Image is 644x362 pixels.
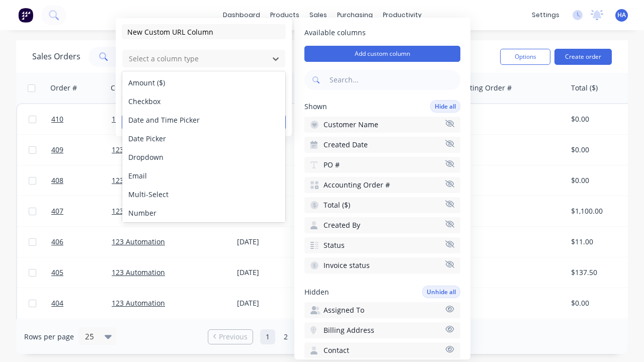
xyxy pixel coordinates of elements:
[51,206,63,216] span: 407
[304,257,460,274] button: Invoice status
[51,104,112,134] a: 410
[422,286,460,298] button: Unhide all
[112,206,165,216] a: 123 Automation
[51,196,112,226] a: 407
[500,49,550,65] button: Options
[571,267,630,278] div: $137.50
[571,298,630,308] div: $0.00
[324,345,349,355] span: Contact
[527,8,565,23] div: settings
[112,267,165,277] a: 123 Automation
[51,298,63,308] span: 404
[571,206,630,216] div: $1,100.00
[51,237,63,247] span: 406
[112,114,165,124] a: 123 Automation
[265,8,304,23] div: products
[328,70,460,90] input: Search...
[304,197,460,213] button: Total ($)
[51,145,63,155] span: 409
[24,332,74,342] span: Rows per page
[304,237,460,253] button: Status
[218,8,265,23] a: dashboard
[571,175,630,186] div: $0.00
[122,166,285,185] div: Email
[324,220,360,230] span: Created By
[571,237,630,247] div: $11.00
[304,28,460,38] span: Available columns
[219,332,248,342] span: Previous
[324,325,374,335] span: Billing Address
[51,319,112,349] a: 403
[122,73,285,92] div: Amount ($)
[208,332,253,342] a: Previous page
[324,160,340,170] span: PO #
[204,329,440,344] ul: Pagination
[324,240,345,250] span: Status
[51,227,112,257] a: 406
[304,137,460,153] button: Created Date
[51,288,112,318] a: 404
[617,11,626,20] span: HA
[32,52,80,61] h1: Sales Orders
[571,114,630,124] div: $0.00
[51,114,63,124] span: 410
[324,140,368,150] span: Created Date
[304,46,460,62] button: Add custom column
[260,329,275,344] a: Page 1 is your current page
[122,185,285,204] div: Multi-Select
[111,83,166,93] div: Customer Name
[571,145,630,155] div: $0.00
[112,237,165,246] a: 123 Automation
[122,111,285,129] div: Date and Time Picker
[51,267,63,278] span: 405
[122,24,286,39] input: Enter column name...
[112,145,165,154] a: 123 Automation
[554,49,612,65] button: Create order
[112,175,165,185] a: 123 Automation
[304,157,460,173] button: PO #
[237,267,312,278] div: [DATE]
[430,100,460,113] button: Hide all
[278,329,293,344] a: Page 2
[378,8,427,23] div: productivity
[50,83,77,93] div: Order #
[324,305,364,315] span: Assigned To
[571,83,598,93] div: Total ($)
[122,148,285,166] div: Dropdown
[304,217,460,233] button: Created By
[51,175,63,186] span: 408
[122,114,202,130] button: Save
[324,120,378,130] span: Customer Name
[324,260,370,270] span: Invoice status
[304,177,460,193] button: Accounting Order #
[324,180,390,190] span: Accounting Order #
[304,102,327,112] span: Shown
[51,257,112,288] a: 405
[237,237,312,247] div: [DATE]
[332,8,378,23] div: purchasing
[304,287,329,297] span: Hidden
[304,8,332,23] div: sales
[304,342,460,358] button: Contact
[18,8,33,23] img: Factory
[324,200,350,210] span: Total ($)
[51,135,112,165] a: 409
[122,129,285,148] div: Date Picker
[237,298,312,308] div: [DATE]
[304,302,460,318] button: Assigned To
[51,165,112,196] a: 408
[122,92,285,111] div: Checkbox
[445,83,512,93] div: Accounting Order #
[304,117,460,133] button: Customer Name
[304,322,460,338] button: Billing Address
[122,204,285,222] div: Number
[112,298,165,308] a: 123 Automation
